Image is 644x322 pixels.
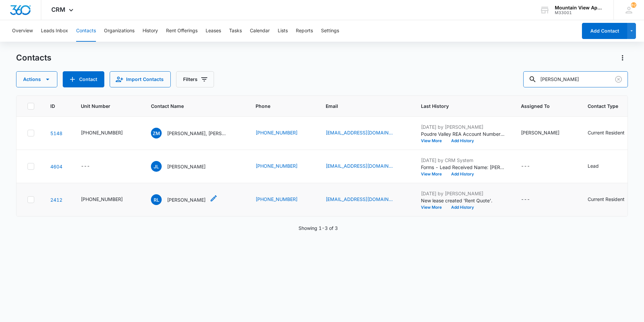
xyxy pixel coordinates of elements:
[588,162,611,170] div: Contact Type - Lead - Select to Edit Field
[151,161,218,172] div: Contact Name - Jake Lozinski - Select to Edit Field
[521,162,542,170] div: Assigned To - - Select to Edit Field
[256,196,310,204] div: Phone - (303) 596-8108 - Select to Edit Field
[256,103,300,110] span: Phone
[143,20,158,42] button: History
[421,172,446,176] button: View More
[151,194,218,205] div: Contact Name - Ryan Lozinski - Select to Edit Field
[555,10,604,15] div: account id
[421,123,505,130] p: [DATE] by [PERSON_NAME]
[206,20,221,42] button: Leases
[421,157,505,164] p: [DATE] by CRM System
[167,196,206,203] p: [PERSON_NAME]
[613,74,624,85] button: Clear
[50,103,55,110] span: ID
[521,129,559,136] div: [PERSON_NAME]
[151,194,162,205] span: RL
[81,129,135,137] div: Unit Number - 545-1823-101 - Select to Edit Field
[51,6,65,13] span: CRM
[299,225,338,232] p: Showing 1-3 of 3
[296,20,313,42] button: Reports
[151,128,162,138] span: ZM
[278,20,288,42] button: Lists
[521,162,530,170] div: ---
[16,71,57,87] button: Actions
[151,128,239,138] div: Contact Name - Zach McCormack, Jacob Lozinski, & Breana Brettle - Select to Edit Field
[229,20,242,42] button: Tasks
[555,5,604,10] div: account name
[446,172,479,176] button: Add History
[76,20,96,42] button: Contacts
[588,196,637,204] div: Contact Type - Current Resident - Select to Edit Field
[521,129,572,137] div: Assigned To - Kaitlyn Mendoza - Select to Edit Field
[523,71,628,87] input: Search Contacts
[41,20,68,42] button: Leads Inbox
[104,20,135,42] button: Organizations
[421,130,505,137] p: Poudre Valley REA Account Number changed to 76351008.
[81,162,102,170] div: Unit Number - - Select to Edit Field
[256,196,298,203] a: [PHONE_NUMBER]
[421,205,446,209] button: View More
[326,162,393,169] a: [EMAIL_ADDRESS][DOMAIN_NAME]
[446,205,479,209] button: Add History
[446,139,479,143] button: Add History
[167,163,206,170] p: [PERSON_NAME]
[63,71,104,87] button: Add Contact
[50,197,62,203] a: Navigate to contact details page for Ryan Lozinski
[588,129,637,137] div: Contact Type - Current Resident - Select to Edit Field
[326,162,405,170] div: Email - lozinskijake1@gmail.com - Select to Edit Field
[176,71,214,87] button: Filters
[167,130,227,137] p: [PERSON_NAME], [PERSON_NAME], & [PERSON_NAME]
[582,23,627,39] button: Add Contact
[151,161,162,172] span: JL
[588,129,625,136] div: Current Resident
[521,196,530,204] div: ---
[588,103,627,110] span: Contact Type
[326,196,393,203] a: [EMAIL_ADDRESS][DOMAIN_NAME]
[81,196,135,204] div: Unit Number - 545-1805-306 - Select to Edit Field
[12,20,33,42] button: Overview
[588,196,625,203] div: Current Resident
[326,129,405,137] div: Email - zachmccormack13@gmail.com - Select to Edit Field
[81,196,123,203] div: [PHONE_NUMBER]
[151,103,230,110] span: Contact Name
[421,103,495,110] span: Last History
[256,162,298,169] a: [PHONE_NUMBER]
[250,20,270,42] button: Calendar
[166,20,198,42] button: Rent Offerings
[256,129,298,136] a: [PHONE_NUMBER]
[631,2,636,8] div: notifications count
[421,197,505,204] p: New lease created 'Rent Quote'.
[81,162,90,170] div: ---
[50,130,62,136] a: Navigate to contact details page for Zach McCormack, Jacob Lozinski, & Breana Brettle
[81,103,135,110] span: Unit Number
[421,164,505,171] p: Forms - Lead Received Name: [PERSON_NAME] Email: [EMAIL_ADDRESS][DOMAIN_NAME] Phone: [PHONE_NUMBE...
[256,129,310,137] div: Phone - (720) 355-4714 - Select to Edit Field
[326,103,395,110] span: Email
[617,52,628,63] button: Actions
[631,2,636,8] span: 62
[256,162,310,170] div: Phone - (720) 261-4256 - Select to Edit Field
[421,190,505,197] p: [DATE] by [PERSON_NAME]
[521,103,562,110] span: Assigned To
[321,20,339,42] button: Settings
[110,71,171,87] button: Import Contacts
[16,53,51,63] h1: Contacts
[326,129,393,136] a: [EMAIL_ADDRESS][DOMAIN_NAME]
[421,139,446,143] button: View More
[588,162,599,169] div: Lead
[326,196,405,204] div: Email - lozinskiryan@gmail.com - Select to Edit Field
[81,129,123,136] div: [PHONE_NUMBER]
[50,164,62,169] a: Navigate to contact details page for Jake Lozinski
[521,196,542,204] div: Assigned To - - Select to Edit Field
